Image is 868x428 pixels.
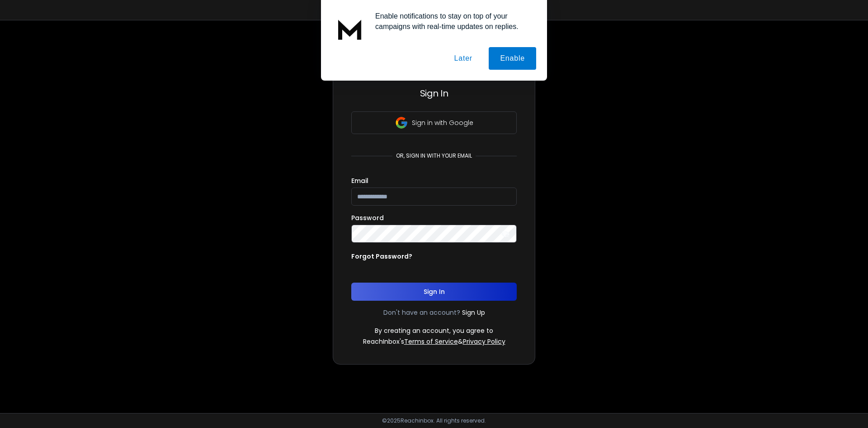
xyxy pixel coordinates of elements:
p: or, sign in with your email [392,152,476,159]
label: Email [351,178,368,184]
button: Sign In [351,283,517,301]
p: By creating an account, you agree to [375,326,493,335]
img: notification icon [332,11,368,47]
div: Enable notifications to stay on top of your campaigns with real-time updates on replies. [368,11,536,32]
a: Privacy Policy [463,337,505,346]
p: Sign in with Google [412,118,473,127]
p: Don't have an account? [383,308,460,317]
p: ReachInbox's & [363,337,505,346]
a: Sign Up [462,308,485,317]
button: Enable [489,47,536,70]
p: Forgot Password? [351,252,412,261]
h3: Sign In [351,87,517,100]
a: Terms of Service [404,337,458,346]
label: Password [351,215,384,221]
button: Sign in with Google [351,111,517,134]
button: Later [443,47,483,70]
p: © 2025 Reachinbox. All rights reserved. [382,417,486,424]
